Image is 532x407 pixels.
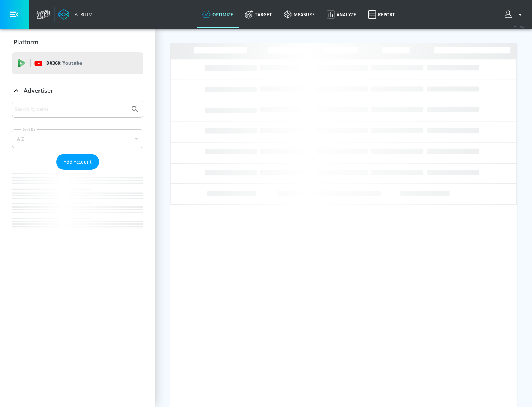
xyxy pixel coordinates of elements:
p: Platform [14,38,38,46]
a: Analyze [321,1,362,28]
button: Add Account [56,154,99,170]
p: DV360: [46,59,82,67]
a: Target [239,1,278,28]
span: Add Account [64,158,92,166]
a: optimize [197,1,239,28]
div: Platform [12,32,143,53]
p: Advertiser [24,87,53,95]
div: Advertiser [12,101,143,242]
div: Atrium [72,11,93,18]
nav: list of Advertiser [12,170,143,242]
p: Youtube [62,59,82,67]
a: Atrium [58,9,93,20]
div: A-Z [12,129,143,148]
label: Sort By [21,127,37,132]
input: Search by name [15,104,127,114]
span: v 4.19.0 [514,24,525,28]
div: Advertiser [12,80,143,101]
a: measure [278,1,321,28]
div: DV360: Youtube [12,52,143,74]
a: Report [362,1,401,28]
